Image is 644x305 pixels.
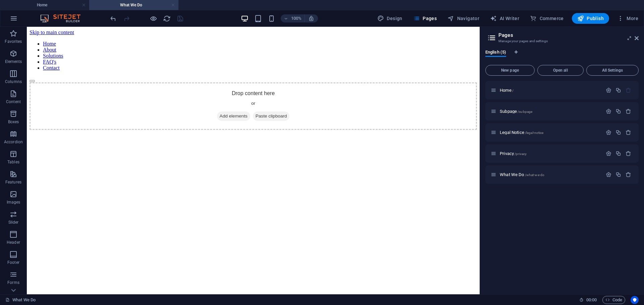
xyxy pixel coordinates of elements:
[515,152,527,156] span: /privacy
[615,130,621,135] div: Duplicate
[89,1,178,9] h4: What We Do
[5,79,22,84] p: Columns
[8,220,19,225] p: Slider
[498,88,602,92] div: Home/
[8,119,19,125] p: Boxes
[512,89,514,92] span: /
[447,15,479,22] span: Navigator
[615,87,621,93] div: Duplicate
[614,13,641,24] button: More
[606,108,611,114] div: Settings
[498,38,625,44] h3: Manage your pages and settings
[485,50,639,62] div: Language Tabs
[163,14,171,22] button: reload
[615,151,621,156] div: Duplicate
[5,39,22,44] p: Favorites
[606,172,611,177] div: Settings
[4,139,23,145] p: Accordion
[615,108,621,114] div: Duplicate
[5,296,36,304] a: Click to cancel selection. Double-click to open Pages
[3,3,47,8] a: Skip to main content
[7,159,19,165] p: Tables
[626,172,631,177] div: Remove
[500,130,543,135] span: Legal Notice
[5,59,22,64] p: Elements
[488,68,532,72] span: New page
[626,108,631,114] div: Remove
[7,200,20,205] p: Images
[586,296,597,304] span: 00 00
[530,15,564,22] span: Commerce
[572,13,609,24] button: Publish
[498,109,602,113] div: Subpage/subpage
[500,109,532,114] span: Click to open page
[498,151,602,156] div: Privacy/privacy
[525,173,545,177] span: /what-we-do
[7,260,19,265] p: Footer
[281,14,305,22] button: 100%
[606,130,611,135] div: Settings
[617,15,638,22] span: More
[109,15,117,22] i: Undo: Change pages (Ctrl+Z)
[39,14,89,22] img: Editor Logo
[149,14,157,22] button: Click here to leave preview mode and continue editing
[591,297,592,302] span: :
[445,13,482,24] button: Navigator
[485,48,506,58] span: English (5)
[525,131,544,135] span: /legal-notice
[527,13,567,24] button: Commerce
[606,151,611,156] div: Settings
[377,15,402,22] span: Design
[3,56,450,103] div: Drop content here
[586,65,639,76] button: All Settings
[375,13,405,24] div: Design (Ctrl+Alt+Y)
[579,296,597,304] h6: Session time
[626,87,631,93] div: The startpage cannot be deleted
[413,15,437,22] span: Pages
[190,85,223,94] span: Add elements
[606,87,611,93] div: Settings
[626,130,631,135] div: Remove
[487,13,522,24] button: AI Writer
[498,32,639,38] h2: Pages
[226,85,263,94] span: Paste clipboard
[540,68,581,72] span: Open all
[308,15,314,21] i: On resize automatically adjust zoom level to fit chosen device.
[615,172,621,177] div: Duplicate
[498,172,602,177] div: What We Do/what-we-do
[485,65,535,76] button: New page
[518,110,532,113] span: /subpage
[5,179,21,185] p: Features
[589,68,636,72] span: All Settings
[602,296,625,304] button: Code
[7,280,19,285] p: Forms
[291,14,302,22] h6: 100%
[537,65,584,76] button: Open all
[498,130,602,135] div: Legal Notice/legal-notice
[500,88,514,93] span: Click to open page
[631,296,639,304] button: Usercentrics
[626,151,631,156] div: Remove
[163,15,171,22] i: Reload page
[577,15,604,22] span: Publish
[6,99,21,104] p: Content
[500,151,527,156] span: Privacy
[375,13,405,24] button: Design
[490,15,519,22] span: AI Writer
[7,240,20,245] p: Header
[411,13,439,24] button: Pages
[500,172,544,177] span: Click to open page
[605,296,622,304] span: Code
[109,14,117,22] button: undo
